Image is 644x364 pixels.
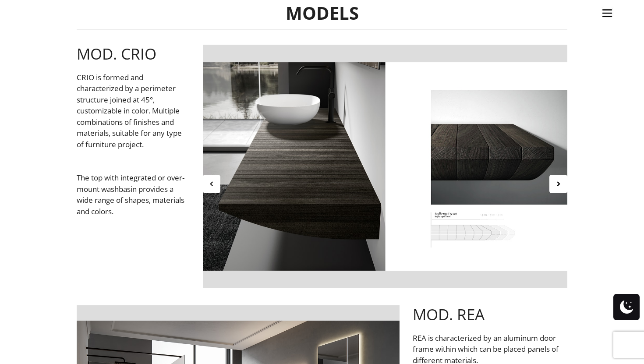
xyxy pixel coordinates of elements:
[77,173,184,216] span: The top with integrated or over-mount washbasin provides a wide range of shapes, materials and co...
[413,304,485,325] span: MOD. REA
[601,7,614,20] img: burger-menu-svgrepo-com-30x30.jpg
[77,43,156,64] span: MOD. CRIO
[77,72,182,149] span: CRIO is formed and characterized by a perimeter structure joined at 45°, customizable in color. M...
